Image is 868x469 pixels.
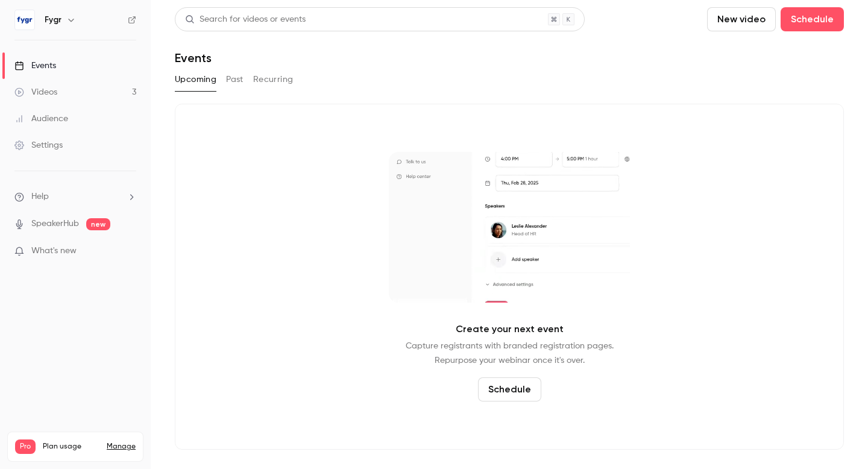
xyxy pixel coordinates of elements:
[31,218,79,230] a: SpeakerHub
[14,86,57,98] div: Videos
[226,70,244,89] button: Past
[31,245,77,257] span: What's new
[14,139,63,151] div: Settings
[781,7,844,31] button: Schedule
[14,190,136,203] li: help-dropdown-opener
[253,70,294,89] button: Recurring
[15,439,36,454] span: Pro
[14,113,68,125] div: Audience
[45,14,61,26] h6: Fygr
[478,377,541,401] button: Schedule
[456,322,564,336] p: Create your next event
[185,13,306,26] div: Search for videos or events
[175,51,212,65] h1: Events
[31,190,49,203] span: Help
[107,442,136,452] a: Manage
[122,246,136,257] iframe: Noticeable Trigger
[43,442,99,452] span: Plan usage
[406,339,614,368] p: Capture registrants with branded registration pages. Repurpose your webinar once it's over.
[175,70,216,89] button: Upcoming
[15,10,34,30] img: Fygr
[86,218,110,230] span: new
[14,60,56,72] div: Events
[707,7,776,31] button: New video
